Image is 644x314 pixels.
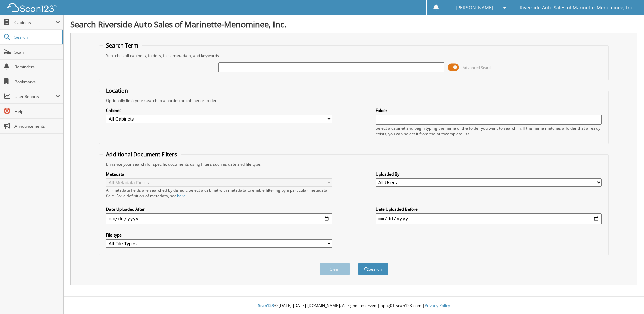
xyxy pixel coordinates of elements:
[376,125,602,137] div: Select a cabinet and begin typing the name of the folder you want to search in. If the name match...
[14,64,60,70] span: Reminders
[103,161,605,167] div: Enhance your search for specific documents using filters such as date and file type.
[103,53,605,58] div: Searches all cabinets, folders, files, metadata, and keywords
[103,42,142,49] legend: Search Term
[376,206,602,212] label: Date Uploaded Before
[14,79,60,85] span: Bookmarks
[14,108,60,114] span: Help
[106,187,332,199] div: All metadata fields are searched by default. Select a cabinet with metadata to enable filtering b...
[14,49,60,55] span: Scan
[70,19,637,30] h1: Search Riverside Auto Sales of Marinette-Menominee, Inc.
[320,263,350,275] button: Clear
[14,123,60,129] span: Announcements
[358,263,388,275] button: Search
[376,107,602,113] label: Folder
[106,213,332,224] input: start
[7,3,57,12] img: scan123-logo-white.svg
[14,34,59,40] span: Search
[456,6,493,10] span: [PERSON_NAME]
[14,94,55,99] span: User Reports
[14,20,55,25] span: Cabinets
[425,303,450,308] a: Privacy Policy
[376,171,602,177] label: Uploaded By
[64,297,644,314] div: © [DATE]-[DATE] [DOMAIN_NAME]. All rights reserved | appg01-scan123-com |
[106,171,332,177] label: Metadata
[103,98,605,103] div: Optionally limit your search to a particular cabinet or folder
[106,206,332,212] label: Date Uploaded After
[376,213,602,224] input: end
[106,232,332,238] label: File type
[520,6,634,10] span: Riverside Auto Sales of Marinette-Menominee, Inc.
[106,107,332,113] label: Cabinet
[463,65,493,70] span: Advanced Search
[258,303,274,308] span: Scan123
[177,193,186,199] a: here
[103,151,181,158] legend: Additional Document Filters
[103,87,131,94] legend: Location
